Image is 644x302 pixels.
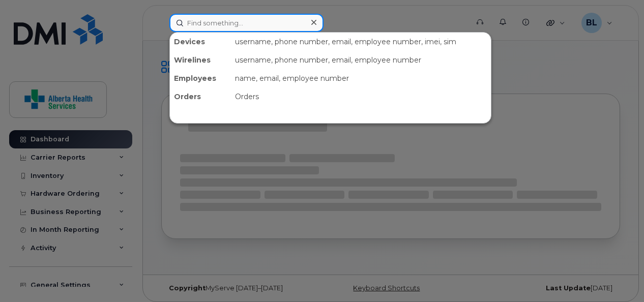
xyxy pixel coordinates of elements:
div: name, email, employee number [231,69,491,87]
div: Orders [231,87,491,106]
div: Devices [170,33,231,51]
div: username, phone number, email, employee number, imei, sim [231,33,491,51]
div: Wirelines [170,51,231,69]
div: username, phone number, email, employee number [231,51,491,69]
div: Employees [170,69,231,87]
div: Orders [170,87,231,106]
